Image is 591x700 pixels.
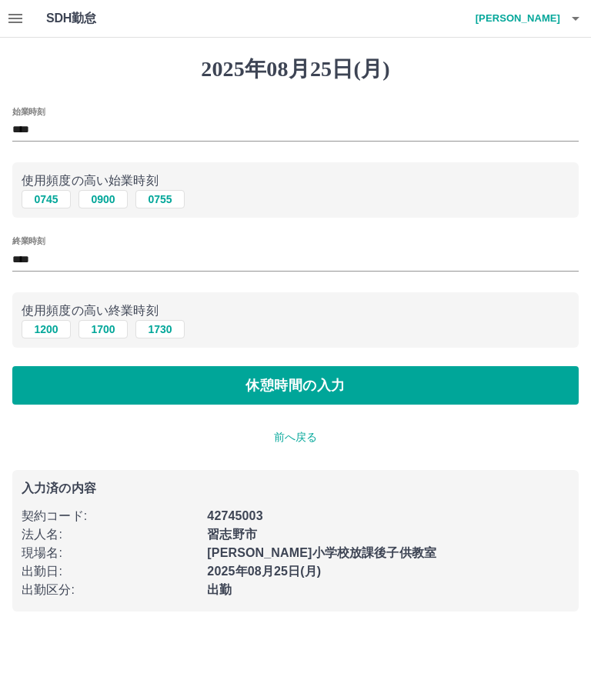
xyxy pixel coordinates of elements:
[12,366,579,405] button: 休憩時間の入力
[22,507,198,525] p: 契約コード :
[207,583,232,596] b: 出勤
[22,562,198,581] p: 出勤日 :
[207,546,436,559] b: [PERSON_NAME]小学校放課後子供教室
[207,565,321,578] b: 2025年08月25日(月)
[78,320,128,338] button: 1700
[22,482,569,495] p: 入力済の内容
[12,235,45,247] label: 終業時刻
[78,190,128,208] button: 0900
[135,320,185,338] button: 1730
[22,320,71,338] button: 1200
[12,429,579,445] p: 前へ戻る
[22,172,569,190] p: 使用頻度の高い始業時刻
[22,302,569,320] p: 使用頻度の高い終業時刻
[207,528,257,541] b: 習志野市
[12,56,579,82] h1: 2025年08月25日(月)
[22,525,198,544] p: 法人名 :
[12,105,45,117] label: 始業時刻
[135,190,185,208] button: 0755
[22,190,71,208] button: 0745
[22,581,198,599] p: 出勤区分 :
[22,544,198,562] p: 現場名 :
[207,509,262,522] b: 42745003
